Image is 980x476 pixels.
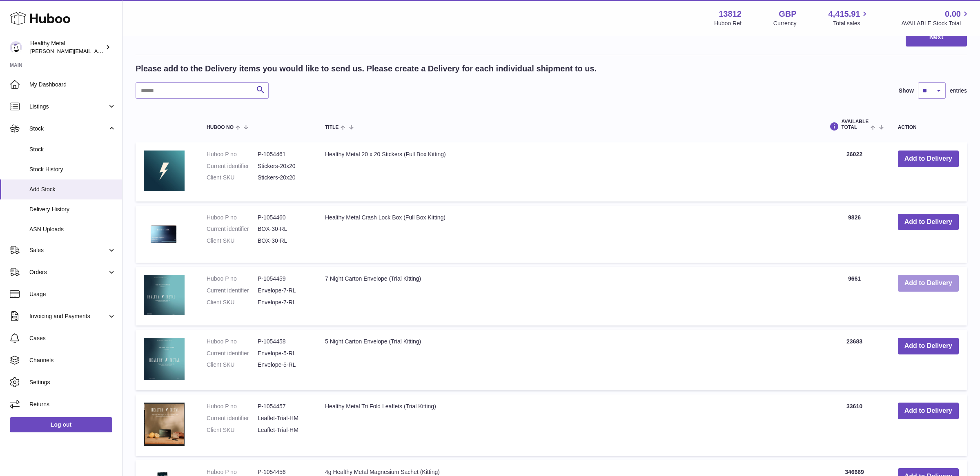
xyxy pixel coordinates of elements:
span: Invoicing and Payments [29,312,107,320]
span: Channels [29,356,116,364]
dt: Current identifier [207,414,258,422]
td: Healthy Metal Tri Fold Leaflets (Trial Kitting) [317,394,819,456]
dt: Current identifier [207,162,258,170]
td: 9661 [819,267,889,325]
a: 4,415.91 Total sales [829,9,870,27]
dd: Envelope-5-RL [258,361,309,369]
dd: P-1054461 [258,151,309,158]
img: jose@healthy-metal.com [10,41,22,53]
dt: Current identifier [207,350,258,357]
img: Healthy Metal 20 x 20 Stickers (Full Box Kitting) [144,151,185,191]
button: Add to Delivery [898,403,959,419]
button: Add to Delivery [898,275,959,292]
dt: Current identifier [207,287,258,294]
span: Add Stock [29,186,116,193]
dt: Huboo P no [207,468,258,476]
dd: Leaflet-Trial-HM [258,414,309,422]
img: Healthy Metal Tri Fold Leaflets (Trial Kitting) [144,403,185,446]
h2: Please add to the Delivery items you would like to send us. Please create a Delivery for each ind... [136,63,597,74]
dt: Huboo P no [207,151,258,158]
dt: Huboo P no [207,214,258,221]
span: Sales [29,246,107,254]
dt: Huboo P no [207,403,258,410]
td: Healthy Metal 20 x 20 Stickers (Full Box Kitting) [317,142,819,201]
dt: Client SKU [207,237,258,245]
td: 23683 [819,330,889,391]
td: 5 Night Carton Envelope (Trial Kitting) [317,330,819,391]
dt: Client SKU [207,426,258,434]
dd: P-1054458 [258,338,309,345]
dd: Stickers-20x20 [258,174,309,182]
dd: Envelope-7-RL [258,299,309,306]
a: 0.00 AVAILABLE Stock Total [901,9,970,27]
dd: BOX-30-RL [258,237,309,245]
span: Stock [29,125,107,133]
dd: P-1054457 [258,403,309,410]
span: Orders [29,268,107,276]
dt: Huboo P no [207,338,258,345]
dd: BOX-30-RL [258,225,309,233]
dd: Stickers-20x20 [258,162,309,170]
div: Huboo Ref [714,20,742,27]
dd: P-1054460 [258,214,309,221]
dd: Envelope-5-RL [258,350,309,357]
span: Stock History [29,166,116,173]
span: Stock [29,146,116,153]
button: Add to Delivery [898,338,959,354]
span: 0.00 [945,9,961,20]
button: Add to Delivery [898,214,959,230]
dd: Leaflet-Trial-HM [258,426,309,434]
div: Healthy Metal [30,40,104,55]
td: 7 Night Carton Envelope (Trial Kitting) [317,267,819,325]
span: ASN Uploads [29,226,116,233]
dt: Huboo P no [207,275,258,283]
strong: GBP [779,9,796,20]
span: 4,415.91 [829,9,860,20]
label: Show [899,87,914,95]
dt: Current identifier [207,225,258,233]
span: AVAILABLE Total [841,119,869,130]
span: Settings [29,379,116,386]
img: Healthy Metal Crash Lock Box (Full Box Kitting) [144,214,185,253]
dd: P-1054459 [258,275,309,283]
img: 5 Night Carton Envelope (Trial Kitting) [144,338,185,381]
span: entries [950,87,967,95]
span: Usage [29,290,116,298]
span: Cases [29,334,116,342]
dd: Envelope-7-RL [258,287,309,294]
span: Returns [29,401,116,408]
strong: 13812 [719,9,742,20]
span: Huboo no [207,125,234,130]
td: Healthy Metal Crash Lock Box (Full Box Kitting) [317,206,819,263]
td: 26022 [819,142,889,201]
span: My Dashboard [29,81,116,89]
div: Currency [773,20,797,27]
span: [PERSON_NAME][EMAIL_ADDRESS][DOMAIN_NAME] [30,48,164,54]
dt: Client SKU [207,174,258,182]
span: Delivery History [29,206,116,213]
a: Log out [10,417,112,432]
dd: P-1054456 [258,468,309,476]
span: Total sales [833,20,869,27]
dt: Client SKU [207,299,258,306]
button: Next [906,28,967,47]
span: Title [325,125,339,130]
span: Listings [29,103,107,111]
img: 7 Night Carton Envelope (Trial Kitting) [144,275,185,315]
button: Add to Delivery [898,151,959,167]
div: Action [898,125,959,130]
dt: Client SKU [207,361,258,369]
td: 9826 [819,206,889,263]
td: 33610 [819,394,889,456]
span: AVAILABLE Stock Total [901,20,970,27]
